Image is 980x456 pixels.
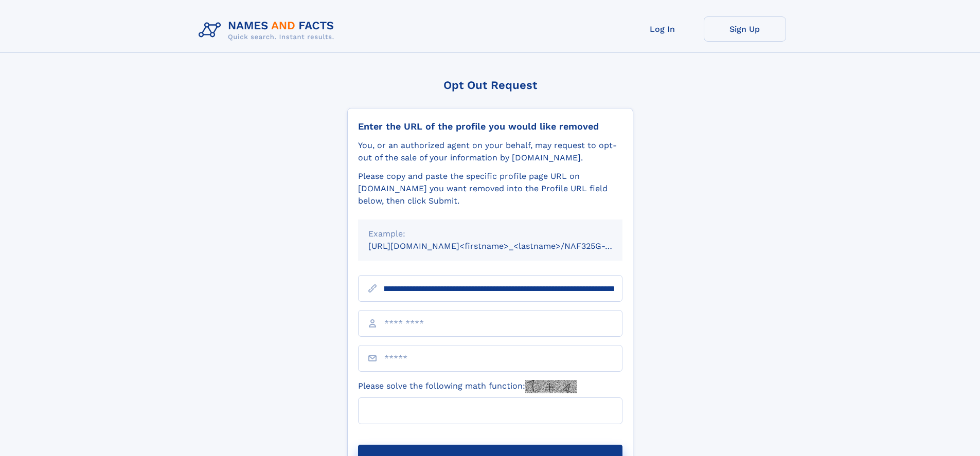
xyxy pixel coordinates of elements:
[194,16,343,44] img: Logo Names and Facts
[358,380,577,393] label: Please solve the following math function:
[347,79,633,92] div: Opt Out Request
[368,241,642,251] small: [URL][DOMAIN_NAME]<firstname>_<lastname>/NAF325G-xxxxxxxx
[358,139,622,164] div: You, or an authorized agent on your behalf, may request to opt-out of the sale of your informatio...
[368,228,612,240] div: Example:
[358,170,622,207] div: Please copy and paste the specific profile page URL on [DOMAIN_NAME] you want removed into the Pr...
[621,16,704,42] a: Log In
[704,16,786,42] a: Sign Up
[358,121,622,132] div: Enter the URL of the profile you would like removed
